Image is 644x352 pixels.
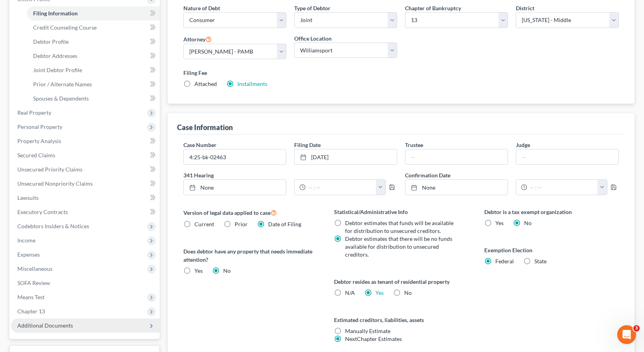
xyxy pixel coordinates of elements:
label: Debtor resides as tenant of residential property [334,278,469,286]
label: Debtor is a tax exempt organization [484,208,619,216]
span: Yes [495,220,504,226]
span: N/A [345,289,355,296]
label: Confirmation Date [401,171,623,179]
label: Version of legal data applied to case [183,208,318,217]
iframe: Intercom live chat [617,325,636,344]
a: Filing Information [27,6,160,20]
a: None [405,180,508,195]
span: Additional Documents [17,322,73,329]
span: Expenses [17,251,40,258]
a: Installments [237,80,267,87]
span: Joint Debtor Profile [33,67,82,73]
a: Prior / Alternate Names [27,77,160,91]
span: Chapter 13 [17,308,45,315]
span: Yes [194,267,203,274]
label: Estimated creditors, liabilities, assets [334,316,469,324]
span: 3 [633,325,640,332]
span: Credit Counseling Course [33,24,97,31]
span: Prior [235,221,248,227]
span: Attached [194,80,217,87]
span: Real Property [17,109,51,116]
span: No [223,267,231,274]
span: Codebtors Insiders & Notices [17,223,89,229]
span: Secured Claims [17,152,55,158]
span: Unsecured Priority Claims [17,166,82,173]
label: Exemption Election [484,246,619,254]
span: Debtor Addresses [33,52,77,59]
a: Unsecured Nonpriority Claims [11,177,160,191]
label: 341 Hearing [179,171,401,179]
input: -- : -- [306,180,376,195]
a: Lawsuits [11,191,160,205]
span: Unsecured Nonpriority Claims [17,180,93,187]
div: Case Information [177,123,233,132]
label: Type of Debtor [294,4,330,12]
input: -- [405,149,508,164]
a: Yes [375,289,384,296]
a: Credit Counseling Course [27,20,160,35]
span: SOFA Review [17,279,50,286]
span: Income [17,237,35,244]
span: NextChapter Estimates [345,335,402,342]
a: Spouses & Dependents [27,91,160,106]
label: Trustee [405,141,423,149]
span: Executory Contracts [17,209,68,215]
span: Miscellaneous [17,265,52,272]
input: Enter case number... [184,149,286,164]
label: Filing Fee [183,69,619,77]
span: No [404,289,412,296]
span: Debtor estimates that funds will be available for distribution to unsecured creditors. [345,220,454,234]
label: District [516,4,534,12]
label: Case Number [183,141,217,149]
a: Property Analysis [11,134,160,148]
label: Statistical/Administrative Info [334,208,469,216]
span: Lawsuits [17,194,39,201]
span: Debtor estimates that there will be no funds available for distribution to unsecured creditors. [345,235,452,258]
label: Chapter of Bankruptcy [405,4,461,12]
a: Debtor Addresses [27,49,160,63]
label: Filing Date [294,141,321,149]
span: Filing Information [33,10,78,17]
span: Current [194,221,214,227]
span: Debtor Profile [33,38,69,45]
a: Executory Contracts [11,205,160,219]
span: Personal Property [17,123,62,130]
a: Debtor Profile [27,35,160,49]
span: State [534,258,547,264]
label: Judge [516,141,530,149]
label: Attorney [183,34,212,44]
a: [DATE] [295,149,397,164]
input: -- [516,149,618,164]
a: None [184,180,286,195]
label: Office Location [294,34,332,43]
span: Spouses & Dependents [33,95,89,102]
input: -- : -- [527,180,598,195]
span: No [524,220,532,226]
label: Does debtor have any property that needs immediate attention? [183,247,318,264]
span: Federal [495,258,514,264]
span: Manually Estimate [345,328,390,334]
span: Prior / Alternate Names [33,81,92,88]
a: SOFA Review [11,276,160,290]
a: Joint Debtor Profile [27,63,160,77]
span: Date of Filing [268,221,301,227]
span: Means Test [17,294,45,300]
a: Secured Claims [11,148,160,162]
a: Unsecured Priority Claims [11,162,160,177]
label: Nature of Debt [183,4,220,12]
span: Property Analysis [17,138,61,144]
